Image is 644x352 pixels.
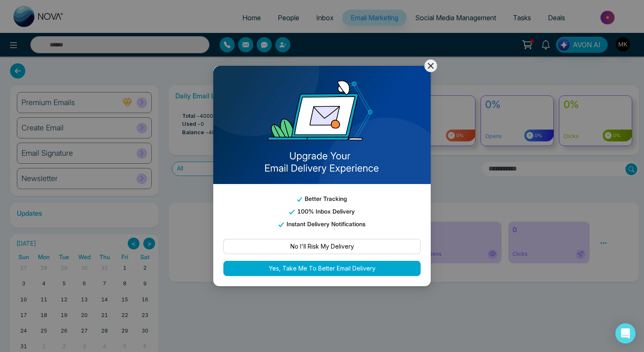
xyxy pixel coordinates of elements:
[223,219,421,229] p: Instant Delivery Notifications
[223,194,421,203] p: Better Tracking
[223,261,421,276] button: Yes, Take Me To Better Email Delivery
[297,197,302,202] img: tick_email_template.svg
[223,207,421,216] p: 100% Inbox Delivery
[289,210,294,214] img: tick_email_template.svg
[615,323,636,344] div: Open Intercom Messenger
[213,66,431,184] img: email_template_bg.png
[279,222,284,227] img: tick_email_template.svg
[223,239,421,254] button: No I'll Risk My Delivery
